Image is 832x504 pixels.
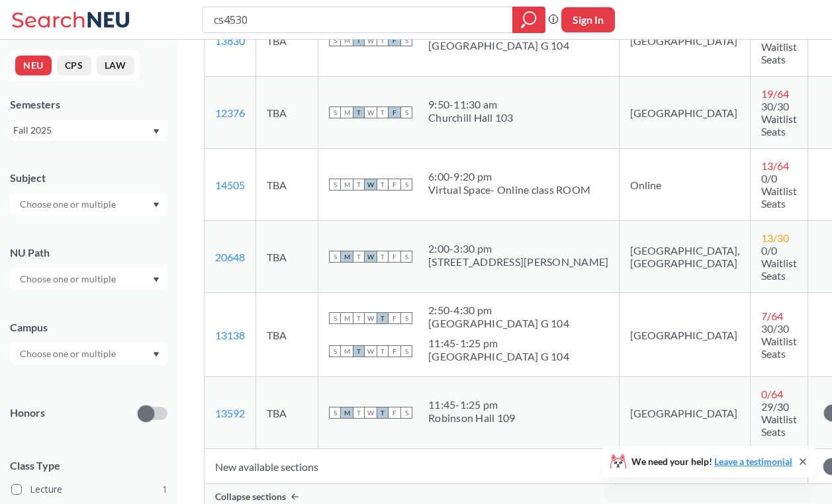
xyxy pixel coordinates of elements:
[389,179,400,190] span: F
[329,312,341,324] span: S
[377,34,389,46] span: T
[329,179,341,190] span: S
[631,457,792,466] span: We need your help!
[761,28,797,65] span: 30/30 Waitlist Seats
[341,179,353,190] span: M
[365,34,377,46] span: W
[15,56,52,75] button: NEU
[215,251,245,263] a: 20648
[428,242,608,255] div: 2:00 - 3:30 pm
[761,231,789,244] span: 13 / 30
[10,97,167,112] div: Semesters
[761,400,797,438] span: 29/30 Waitlist Seats
[620,149,751,221] td: Online
[256,293,318,377] td: TBA
[353,407,365,419] span: T
[10,405,45,421] p: Honors
[620,293,751,377] td: [GEOGRAPHIC_DATA]
[153,352,160,357] svg: Dropdown arrow
[13,346,124,362] input: Choose one or multiple
[215,491,286,503] span: Collapse sections
[428,317,569,330] div: [GEOGRAPHIC_DATA] G 104
[353,106,365,118] span: T
[153,277,160,282] svg: Dropdown arrow
[428,411,515,425] div: Robinson Hall 109
[329,106,341,118] span: S
[428,39,569,52] div: [GEOGRAPHIC_DATA] G 104
[212,9,503,31] input: Class, professor, course number, "phrase"
[10,268,167,290] div: Dropdown arrow
[162,482,167,497] span: 1
[341,407,353,419] span: M
[256,377,318,449] td: TBA
[389,34,400,46] span: F
[10,320,167,335] div: Campus
[620,77,751,149] td: [GEOGRAPHIC_DATA]
[365,312,377,324] span: W
[620,377,751,449] td: [GEOGRAPHIC_DATA]
[428,337,569,350] div: 11:45 - 1:25 pm
[400,312,412,324] span: S
[377,407,389,419] span: T
[389,312,400,324] span: F
[761,388,783,400] span: 0 / 64
[10,343,167,365] div: Dropdown arrow
[377,345,389,357] span: T
[329,251,341,263] span: S
[341,345,353,357] span: M
[561,7,615,32] button: Sign In
[761,159,789,172] span: 13 / 64
[10,171,167,185] div: Subject
[761,244,797,282] span: 0/0 Waitlist Seats
[761,100,797,138] span: 30/30 Waitlist Seats
[215,106,245,119] a: 12376
[329,34,341,46] span: S
[377,106,389,118] span: T
[341,34,353,46] span: M
[10,245,167,260] div: NU Path
[13,123,152,138] div: Fall 2025
[377,312,389,324] span: T
[10,193,167,216] div: Dropdown arrow
[400,106,412,118] span: S
[353,251,365,263] span: T
[353,345,365,357] span: T
[256,5,318,77] td: TBA
[400,407,412,419] span: S
[10,458,167,473] span: Class Type
[353,179,365,190] span: T
[428,255,608,269] div: [STREET_ADDRESS][PERSON_NAME]
[11,481,167,498] label: Lecture
[377,251,389,263] span: T
[215,34,245,47] a: 13830
[13,271,124,287] input: Choose one or multiple
[329,345,341,357] span: S
[428,304,569,317] div: 2:50 - 4:30 pm
[389,251,400,263] span: F
[365,179,377,190] span: W
[389,345,400,357] span: F
[428,98,514,111] div: 9:50 - 11:30 am
[620,5,751,77] td: [GEOGRAPHIC_DATA]
[400,34,412,46] span: S
[400,179,412,190] span: S
[341,312,353,324] span: M
[428,350,569,363] div: [GEOGRAPHIC_DATA] G 104
[365,251,377,263] span: W
[353,312,365,324] span: T
[400,251,412,263] span: S
[215,407,245,419] a: 13592
[215,329,245,341] a: 13138
[620,221,751,293] td: [GEOGRAPHIC_DATA], [GEOGRAPHIC_DATA]
[341,251,353,263] span: M
[365,345,377,357] span: W
[512,7,545,33] div: magnifying glass
[389,407,400,419] span: F
[205,449,808,484] td: New available sections
[428,183,590,196] div: Virtual Space- Online class ROOM
[761,322,797,360] span: 30/30 Waitlist Seats
[761,172,797,210] span: 0/0 Waitlist Seats
[256,149,318,221] td: TBA
[714,456,792,467] a: Leave a testimonial
[215,179,245,191] a: 14505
